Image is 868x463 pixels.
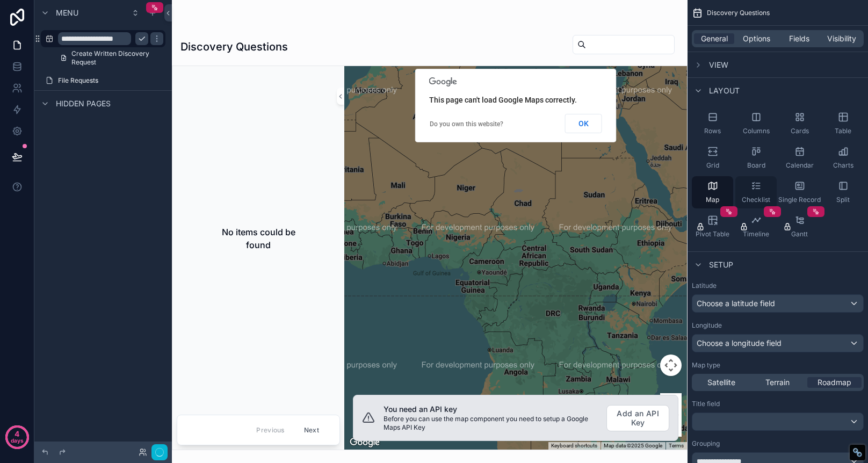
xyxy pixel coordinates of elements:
[211,226,306,251] h2: No items could be found
[827,33,856,44] span: Visibility
[836,196,850,204] span: Split
[11,433,24,448] p: days
[709,85,740,96] span: Layout
[707,9,770,17] span: Discovery Questions
[735,142,777,174] button: Board
[692,176,733,208] button: Map
[697,299,775,308] span: Choose a latitude field
[743,127,770,135] span: Columns
[54,49,165,67] a: Create Written Discovery Request
[743,230,769,238] span: Timeline
[669,443,684,448] a: Terms (opens in new tab)
[789,33,809,44] span: Fields
[747,161,765,170] span: Board
[180,39,288,54] h1: Discovery Questions
[56,8,78,18] span: Menu
[696,230,729,238] span: Pivot Table
[706,196,719,204] span: Map
[15,429,19,439] p: 4
[71,49,159,67] span: Create Written Discovery Request
[692,400,720,408] label: Title field
[660,355,682,376] button: Map camera controls
[384,404,598,415] h3: You need an API key
[779,107,820,140] button: Cards
[692,142,733,174] button: Grid
[551,442,597,450] button: Keyboard shortcuts
[347,436,382,450] img: Google
[706,161,719,170] span: Grid
[822,176,864,208] button: Split
[56,98,111,109] span: Hidden pages
[606,405,669,431] button: Add an API Key
[735,176,777,208] button: Checklist
[786,161,814,170] span: Calendar
[347,436,382,450] a: Open this area in Google Maps (opens a new window)
[833,161,853,170] span: Charts
[779,142,820,174] button: Calendar
[604,443,662,448] span: Map data ©2025 Google
[692,321,722,330] label: Longitude
[742,196,770,204] span: Checklist
[692,334,864,352] button: Choose a longitude field
[791,127,809,135] span: Cards
[692,294,864,313] button: Choose a latitude field
[697,338,782,348] span: Choose a longitude field
[296,422,327,438] button: Next
[822,107,864,140] button: Table
[735,107,777,140] button: Columns
[709,259,733,270] span: Setup
[565,114,602,133] button: OK
[778,196,821,204] span: Single Record
[822,142,864,174] button: Charts
[735,211,777,243] button: Timeline
[430,120,503,128] a: Do you own this website?
[852,447,863,458] div: Restore Info Box &#10;&#10;NoFollow Info:&#10; META-Robots NoFollow: &#09;false&#10; META-Robots ...
[692,439,720,448] label: Grouping
[692,281,717,290] label: Latitude
[779,176,820,208] button: Single Record
[704,127,721,135] span: Rows
[660,393,682,415] button: Zoom in
[779,211,820,243] button: Gantt
[384,415,598,432] p: Before you can use the map component you need to setup a Google Maps API Key
[692,361,720,370] label: Map type
[58,76,163,85] label: File Requests
[429,96,577,104] span: This page can't load Google Maps correctly.
[791,230,808,238] span: Gantt
[41,72,165,89] a: File Requests
[701,33,728,44] span: General
[709,60,728,70] span: View
[835,127,851,135] span: Table
[692,211,733,243] button: Pivot Table
[743,33,770,44] span: Options
[765,377,790,388] span: Terrain
[818,377,851,388] span: Roadmap
[692,107,733,140] button: Rows
[707,377,735,388] span: Satellite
